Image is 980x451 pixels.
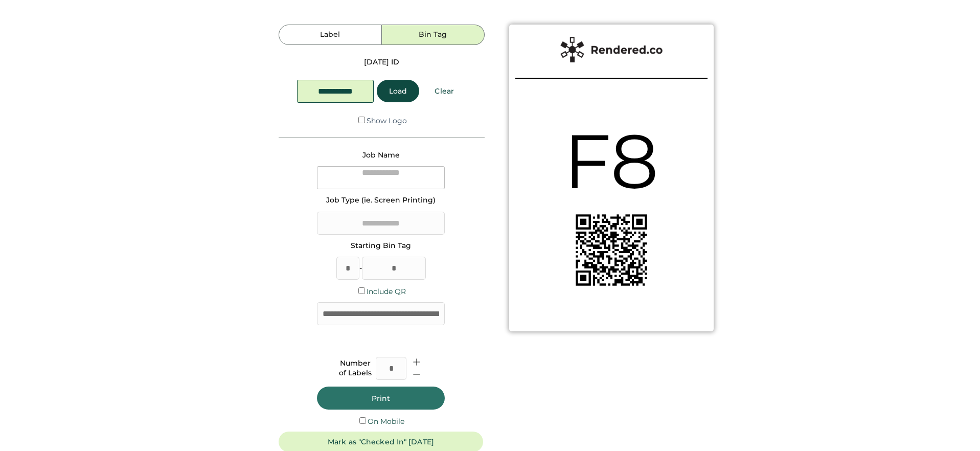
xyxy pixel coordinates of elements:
[367,116,407,125] label: Show Logo
[422,80,466,102] button: Clear
[560,37,663,62] img: Rendered%20Label%20Logo%402x.png
[279,25,381,45] button: Label
[368,417,404,426] label: On Mobile
[367,287,406,296] label: Include QR
[382,25,485,45] button: Bin Tag
[359,263,362,274] div: -
[351,241,411,251] div: Starting Bin Tag
[364,57,399,67] div: [DATE] ID
[563,108,659,214] div: F8
[362,150,400,161] div: Job Name
[339,358,372,378] div: Number of Labels
[377,80,419,102] button: Load
[326,195,436,206] div: Job Type (ie. Screen Printing)
[317,387,445,410] button: Print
